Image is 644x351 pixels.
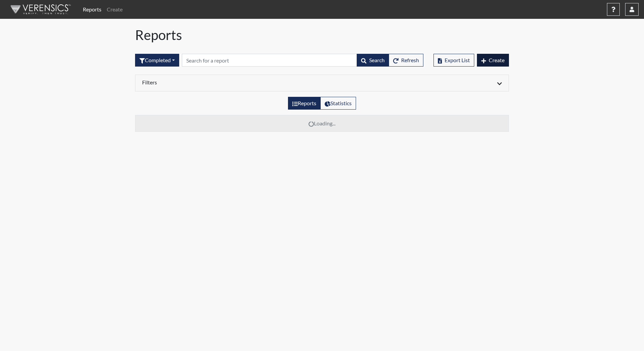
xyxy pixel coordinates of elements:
span: Export List [445,57,470,63]
button: Completed [135,54,179,67]
input: Search by Registration ID, Interview Number, or Investigation Name. [182,54,357,67]
button: Export List [433,54,474,67]
div: Click to expand/collapse filters [137,79,507,87]
td: Loading... [135,115,509,132]
h6: Filters [142,79,317,85]
a: Reports [80,3,104,16]
span: Create [489,57,505,63]
span: Refresh [401,57,419,63]
label: View the list of reports [288,97,321,110]
h1: Reports [135,27,509,43]
div: Filter by interview status [135,54,179,67]
button: Search [357,54,389,67]
button: Create [477,54,509,67]
button: Refresh [389,54,423,67]
label: View statistics about completed interviews [320,97,356,110]
span: Search [369,57,385,63]
a: Create [104,3,125,16]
